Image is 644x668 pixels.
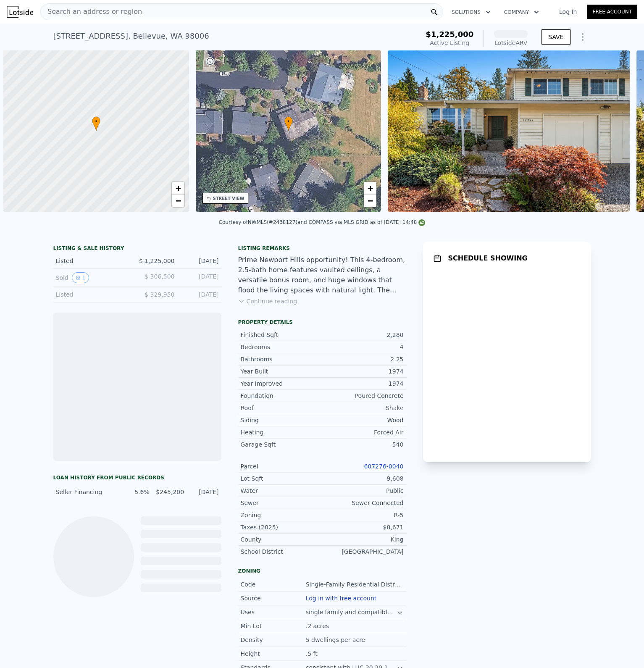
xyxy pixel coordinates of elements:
[241,416,322,424] div: Siding
[241,331,322,339] div: Finished Sqft
[494,39,528,47] div: Lotside ARV
[241,428,322,437] div: Heating
[41,7,142,17] span: Search an address or region
[322,416,404,424] div: Wood
[241,535,322,544] div: County
[306,595,377,602] button: Log in with free account
[120,488,149,496] div: 5.6%
[241,440,322,449] div: Garage Sqft
[241,462,322,471] div: Parcel
[541,29,570,45] button: SAVE
[145,291,174,298] span: $ 329,950
[219,219,426,225] div: Courtesy of NWMLS (#2438127) and COMPASS via MLS GRID as of [DATE] 14:48
[284,118,293,125] span: •
[56,488,115,496] div: Seller Financing
[241,379,322,388] div: Year Improved
[322,523,404,531] div: $8,671
[241,474,322,483] div: Lot Sqft
[7,6,33,18] img: Lotside
[238,568,406,574] div: Zoning
[322,440,404,449] div: 540
[322,355,404,363] div: 2.25
[322,367,404,376] div: 1974
[181,272,219,283] div: [DATE]
[322,511,404,519] div: R-5
[72,272,89,283] button: View historical data
[322,379,404,388] div: 1974
[53,474,221,481] div: Loan history from public records
[388,50,629,212] img: Sale: 169786119 Parcel: 97835857
[241,636,306,644] div: Density
[172,195,184,207] a: Zoom out
[241,392,322,400] div: Foundation
[306,650,319,658] div: .5 ft
[241,367,322,376] div: Year Built
[418,219,425,226] img: NWMLS Logo
[587,5,637,19] a: Free Account
[56,290,131,299] div: Listed
[53,245,221,253] div: LISTING & SALE HISTORY
[241,511,322,519] div: Zoning
[238,245,406,252] div: Listing remarks
[241,355,322,363] div: Bathrooms
[322,487,404,495] div: Public
[241,650,306,658] div: Height
[322,331,404,339] div: 2,280
[241,608,306,616] div: Uses
[364,182,376,195] a: Zoom in
[238,319,406,326] div: Property details
[549,8,587,16] a: Log In
[56,257,131,265] div: Listed
[368,195,373,206] span: −
[306,580,404,589] div: Single-Family Residential Districts
[56,272,131,283] div: Sold
[181,290,219,299] div: [DATE]
[445,5,497,20] button: Solutions
[238,255,406,295] div: Prime Newport Hills opportunity! This 4-bedroom, 2.5-bath home features vaulted ceilings, a versa...
[364,463,403,470] a: 607276-0040
[322,392,404,400] div: Poured Concrete
[145,273,174,280] span: $ 306,500
[241,523,322,531] div: Taxes (2025)
[322,535,404,544] div: King
[189,488,218,496] div: [DATE]
[92,118,100,125] span: •
[241,622,306,630] div: Min Lot
[426,30,473,39] span: $1,225,000
[364,195,376,207] a: Zoom out
[241,580,306,589] div: Code
[241,499,322,507] div: Sewer
[284,116,293,131] div: •
[306,622,331,630] div: .2 acres
[241,594,306,602] div: Source
[322,404,404,412] div: Shake
[172,182,184,195] a: Zoom in
[139,258,175,264] span: $ 1,225,000
[322,428,404,437] div: Forced Air
[181,257,219,265] div: [DATE]
[155,488,184,496] div: $245,200
[175,183,181,193] span: +
[497,5,546,20] button: Company
[322,547,404,556] div: [GEOGRAPHIC_DATA]
[448,253,528,263] h1: SCHEDULE SHOWING
[430,39,469,46] span: Active Listing
[241,343,322,351] div: Bedrooms
[322,343,404,351] div: 4
[241,487,322,495] div: Water
[368,183,373,193] span: +
[92,116,100,131] div: •
[53,30,209,42] div: [STREET_ADDRESS] , Bellevue , WA 98006
[322,474,404,483] div: 9,608
[306,608,397,616] div: single family and compatible related activities; attached dwellings with AH suffix
[241,547,322,556] div: School District
[306,636,367,644] div: 5 dwellings per acre
[238,297,297,305] button: Continue reading
[574,29,591,45] button: Show Options
[322,499,404,507] div: Sewer Connected
[241,404,322,412] div: Roof
[175,195,181,206] span: −
[213,195,244,202] div: STREET VIEW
